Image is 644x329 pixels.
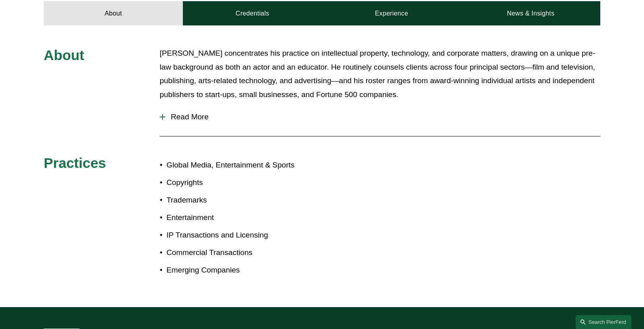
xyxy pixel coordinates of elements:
[44,47,84,63] span: About
[183,1,322,25] a: Credentials
[44,155,106,171] span: Practices
[167,246,322,260] p: Commercial Transactions
[44,1,183,25] a: About
[167,263,322,277] p: Emerging Companies
[461,1,600,25] a: News & Insights
[160,107,600,127] button: Read More
[322,1,461,25] a: Experience
[167,211,322,225] p: Entertainment
[167,158,322,172] p: Global Media, Entertainment & Sports
[160,47,600,101] p: [PERSON_NAME] concentrates his practice on intellectual property, technology, and corporate matte...
[576,315,631,329] a: Search this site
[167,228,322,242] p: IP Transactions and Licensing
[165,113,600,121] span: Read More
[167,193,322,207] p: Trademarks
[167,176,322,190] p: Copyrights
